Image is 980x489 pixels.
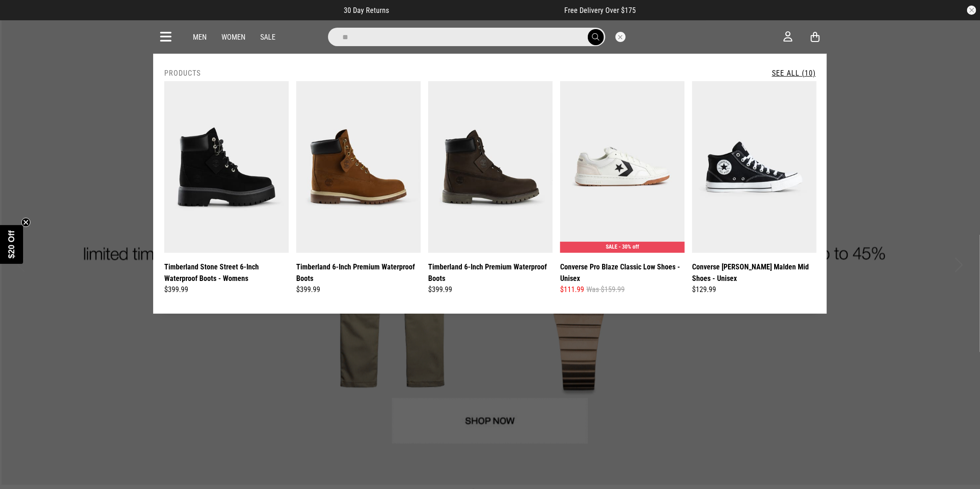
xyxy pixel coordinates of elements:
[692,261,817,284] a: Converse [PERSON_NAME] Malden Mid Shoes - Unisex
[565,6,636,15] span: Free Delivery Over $175
[296,284,421,295] div: $399.99
[619,244,639,250] span: - 30% off
[164,69,201,78] h2: Products
[428,261,553,284] a: Timberland 6-Inch Premium Waterproof Boots
[164,81,289,253] img: Timberland Stone Street 6-inch Waterproof Boots - Womens in Black
[606,244,617,250] span: SALE
[560,261,685,284] a: Converse Pro Blaze Classic Low Shoes - Unisex
[692,81,817,253] img: Converse Chuck Taylor Malden Mid Shoes - Unisex in Black
[7,230,16,258] span: $20 Off
[260,33,275,42] a: Sale
[344,6,389,15] span: 30 Day Returns
[772,69,816,78] a: See All (10)
[560,81,685,253] img: Converse Pro Blaze Classic Low Shoes - Unisex in White
[221,33,245,42] a: Women
[615,32,626,42] button: Close search
[428,284,553,295] div: $399.99
[164,284,289,295] div: $399.99
[428,81,553,253] img: Timberland 6-inch Premium Waterproof Boots in Brown
[296,261,421,284] a: Timberland 6-Inch Premium Waterproof Boots
[21,218,30,227] button: Close teaser
[193,33,207,42] a: Men
[408,6,546,15] iframe: Customer reviews powered by Trustpilot
[296,81,421,253] img: Timberland 6-inch Premium Waterproof Boots in Brown
[586,284,625,295] span: Was $159.99
[164,261,289,284] a: Timberland Stone Street 6-Inch Waterproof Boots - Womens
[7,4,35,31] button: Open LiveChat chat widget
[560,284,584,295] span: $111.99
[692,284,817,295] div: $129.99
